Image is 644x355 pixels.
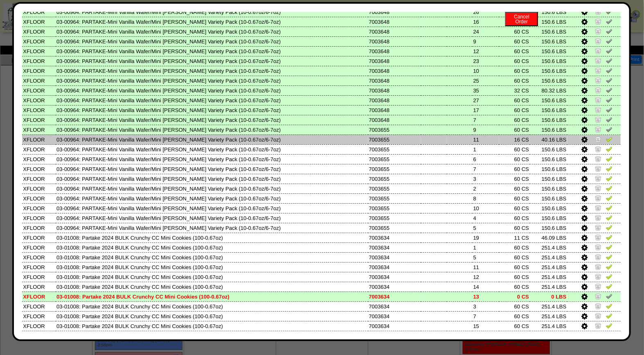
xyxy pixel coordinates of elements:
[499,233,530,243] td: 11 CS
[530,17,567,27] td: 150.6 LBS
[22,292,56,301] td: XFLOOR
[473,282,500,292] td: 14
[595,283,601,290] img: Zero Item and Verify
[606,28,612,34] img: Un-Verify Pick
[473,174,500,184] td: 3
[606,126,612,133] img: Un-Verify Pick
[22,203,56,213] td: XFLOOR
[530,36,567,46] td: 150.6 LBS
[473,243,500,252] td: 1
[505,12,538,26] button: CancelOrder
[530,174,567,184] td: 150.6 LBS
[368,331,421,341] td: 7003634
[56,252,368,262] td: 03-01008: Partake 2024 BULK Crunchy CC Mini Cookies (100-0.67oz)
[22,76,56,85] td: XFLOOR
[499,203,530,213] td: 60 CS
[499,252,530,262] td: 60 CS
[595,195,601,201] img: Zero Item and Verify
[499,135,530,144] td: 16 CS
[595,244,601,250] img: Zero Item and Verify
[499,105,530,115] td: 60 CS
[530,66,567,76] td: 150.6 LBS
[595,67,601,74] img: Zero Item and Verify
[22,164,56,174] td: XFLOOR
[368,233,421,243] td: 7003634
[56,203,368,213] td: 03-00964: PARTAKE-Mini Vanilla Wafer/Mini [PERSON_NAME] Variety Pack (10-0.67oz/6-7oz)
[473,135,500,144] td: 11
[56,36,368,46] td: 03-00964: PARTAKE-Mini Vanilla Wafer/Mini [PERSON_NAME] Variety Pack (10-0.67oz/6-7oz)
[368,7,421,17] td: 7003648
[473,125,500,135] td: 9
[499,36,530,46] td: 60 CS
[606,155,612,162] img: Verify Pick
[56,56,368,66] td: 03-00964: PARTAKE-Mini Vanilla Wafer/Mini [PERSON_NAME] Variety Pack (10-0.67oz/6-7oz)
[606,116,612,123] img: Un-Verify Pick
[606,322,612,329] img: Verify Pick
[499,144,530,154] td: 60 CS
[595,224,601,231] img: Zero Item and Verify
[530,135,567,144] td: 40.16 LBS
[606,293,612,299] img: Un-Verify Pick
[530,46,567,56] td: 150.6 LBS
[530,321,567,331] td: 251.4 LBS
[606,312,612,319] img: Verify Pick
[499,115,530,125] td: 60 CS
[473,7,500,17] td: 26
[368,115,421,125] td: 7003648
[22,144,56,154] td: XFLOOR
[473,46,500,56] td: 12
[595,322,601,329] img: Zero Item and Verify
[499,282,530,292] td: 60 CS
[56,223,368,233] td: 03-00964: PARTAKE-Mini Vanilla Wafer/Mini [PERSON_NAME] Variety Pack (10-0.67oz/6-7oz)
[595,175,601,182] img: Zero Item and Verify
[368,282,421,292] td: 7003634
[22,17,56,27] td: XFLOOR
[473,193,500,203] td: 8
[530,105,567,115] td: 150.6 LBS
[368,203,421,213] td: 7003655
[22,105,56,115] td: XFLOOR
[22,95,56,105] td: XFLOOR
[530,223,567,233] td: 150.6 LBS
[22,125,56,135] td: XFLOOR
[22,272,56,282] td: XFLOOR
[368,184,421,193] td: 7003655
[473,213,500,223] td: 4
[368,105,421,115] td: 7003648
[606,195,612,201] img: Verify Pick
[606,244,612,250] img: Verify Pick
[530,331,567,341] td: 251.4 LBS
[595,126,601,133] img: Zero Item and Verify
[473,262,500,272] td: 11
[595,234,601,240] img: Zero Item and Verify
[499,27,530,36] td: 60 CS
[56,233,368,243] td: 03-01008: Partake 2024 BULK Crunchy CC Mini Cookies (100-0.67oz)
[22,184,56,193] td: XFLOOR
[530,282,567,292] td: 251.4 LBS
[368,311,421,321] td: 7003634
[606,175,612,182] img: Verify Pick
[530,154,567,164] td: 150.6 LBS
[22,252,56,262] td: XFLOOR
[499,331,530,341] td: 60 CS
[530,213,567,223] td: 150.6 LBS
[368,46,421,56] td: 7003648
[530,311,567,321] td: 251.4 LBS
[368,174,421,184] td: 7003655
[368,292,421,301] td: 7003634
[595,312,601,319] img: Zero Item and Verify
[56,66,368,76] td: 03-00964: PARTAKE-Mini Vanilla Wafer/Mini [PERSON_NAME] Variety Pack (10-0.67oz/6-7oz)
[56,184,368,193] td: 03-00964: PARTAKE-Mini Vanilla Wafer/Mini [PERSON_NAME] Variety Pack (10-0.67oz/6-7oz)
[473,76,500,85] td: 25
[473,233,500,243] td: 19
[595,136,601,142] img: Zero Item and Verify
[499,174,530,184] td: 60 CS
[606,38,612,44] img: Un-Verify Pick
[56,292,368,301] td: 03-01008: Partake 2024 BULK Crunchy CC Mini Cookies (100-0.67oz)
[606,224,612,231] img: Verify Pick
[56,301,368,311] td: 03-01008: Partake 2024 BULK Crunchy CC Mini Cookies (100-0.67oz)
[22,243,56,252] td: XFLOOR
[368,27,421,36] td: 7003648
[473,95,500,105] td: 27
[56,7,368,17] td: 03-00964: PARTAKE-Mini Vanilla Wafer/Mini [PERSON_NAME] Variety Pack (10-0.67oz/6-7oz)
